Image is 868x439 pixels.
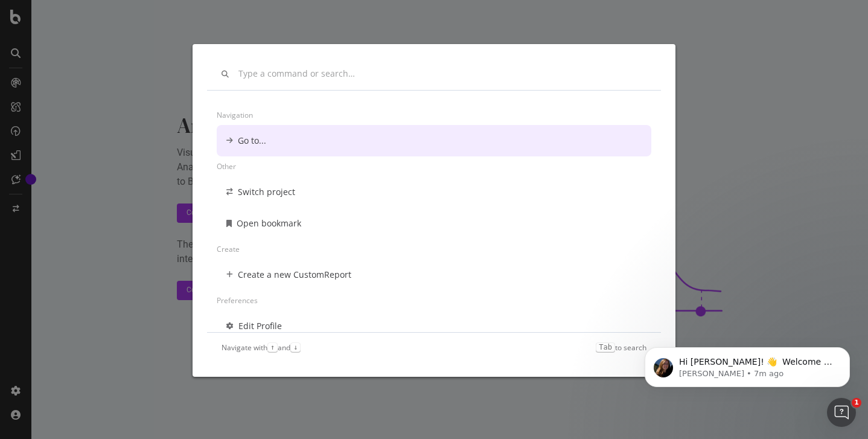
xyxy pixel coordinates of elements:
[596,342,615,352] kbd: Tab
[627,322,868,406] iframe: Intercom notifications message
[222,342,301,353] div: Navigate with and
[238,135,266,147] div: Go to...
[193,44,675,377] div: modal
[267,342,278,352] kbd: ↑
[238,186,295,198] div: Switch project
[53,46,208,57] p: Message from Laura, sent 7m ago
[290,342,301,352] kbd: ↓
[237,217,301,229] div: Open bookmark
[238,320,282,332] div: Edit Profile
[217,156,651,176] div: Other
[53,35,208,104] span: Hi [PERSON_NAME]! 👋 Welcome to Botify chat support! Have a question? Reply to this message and ou...
[238,69,646,79] input: Type a command or search…
[217,290,651,310] div: Preferences
[217,239,651,259] div: Create
[827,398,856,427] iframe: Intercom live chat
[238,269,351,281] div: Create a new CustomReport
[852,398,861,408] span: 1
[217,105,651,125] div: Navigation
[596,342,646,353] div: to search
